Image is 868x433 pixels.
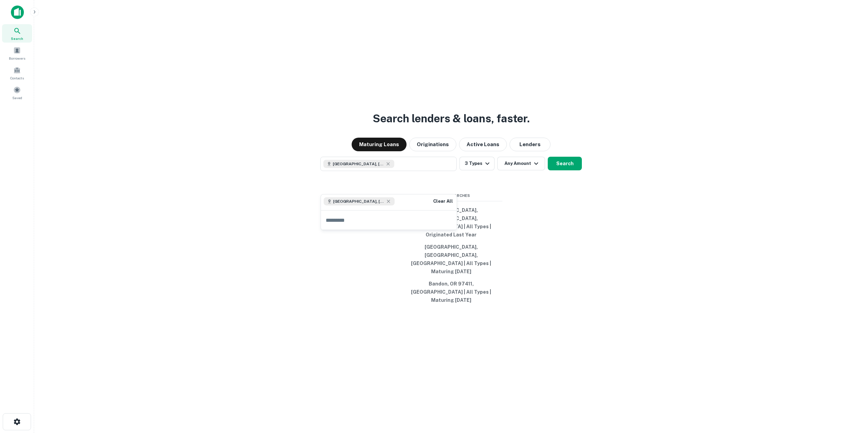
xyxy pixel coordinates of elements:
[352,138,407,151] button: Maturing Loans
[548,157,582,170] button: Search
[11,5,24,19] img: capitalize-icon.png
[400,241,502,278] button: [GEOGRAPHIC_DATA], [GEOGRAPHIC_DATA], [GEOGRAPHIC_DATA] | All Types | Maturing [DATE]
[11,36,23,41] span: Search
[510,138,550,151] button: Lenders
[2,24,32,43] a: Search
[10,75,24,81] span: Contacts
[333,198,384,204] span: [GEOGRAPHIC_DATA], [GEOGRAPHIC_DATA], [GEOGRAPHIC_DATA]
[9,56,25,61] span: Borrowers
[432,197,454,205] button: Clear All
[12,95,22,100] span: Saved
[333,161,384,167] span: [GEOGRAPHIC_DATA], [GEOGRAPHIC_DATA], [GEOGRAPHIC_DATA]
[320,157,457,171] button: [GEOGRAPHIC_DATA], [GEOGRAPHIC_DATA], [GEOGRAPHIC_DATA]
[497,157,545,170] button: Any Amount
[459,138,507,151] button: Active Loans
[373,110,530,127] h3: Search lenders & loans, faster.
[2,44,32,62] a: Borrowers
[409,138,456,151] button: Originations
[2,64,32,82] a: Contacts
[459,157,495,170] button: 3 Types
[834,378,868,411] iframe: Chat Widget
[2,83,32,102] a: Saved
[400,278,502,306] button: Bandon, OR 97411, [GEOGRAPHIC_DATA] | All Types | Maturing [DATE]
